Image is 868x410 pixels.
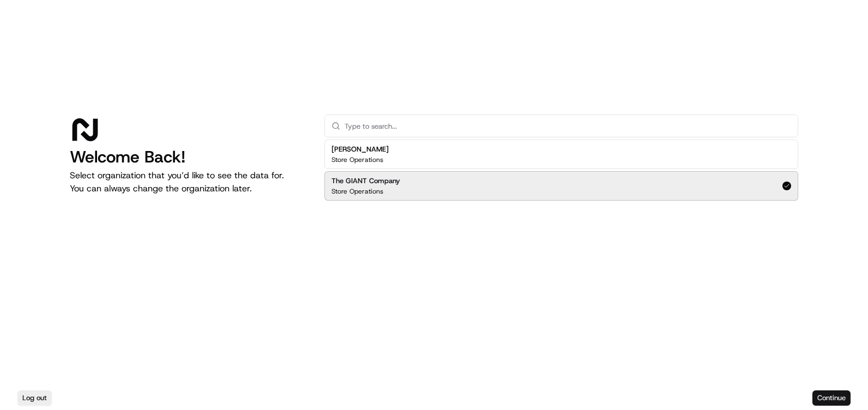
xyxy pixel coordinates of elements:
div: Suggestions [324,137,798,203]
button: Continue [812,390,851,406]
h2: The GIANT Company [331,176,400,186]
button: Log out [17,390,52,406]
p: Store Operations [331,155,383,164]
p: Store Operations [331,187,383,196]
p: Select organization that you’d like to see the data for. You can always change the organization l... [70,169,307,195]
h2: [PERSON_NAME] [331,144,389,154]
h1: Welcome Back! [70,147,307,167]
input: Type to search... [345,115,791,137]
